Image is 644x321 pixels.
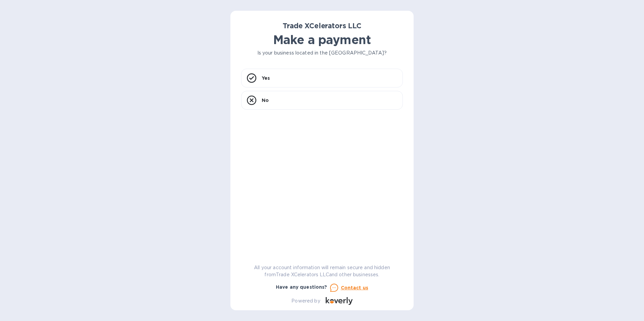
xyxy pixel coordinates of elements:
[291,297,320,305] p: Powered by
[262,75,270,81] p: Yes
[276,284,327,290] b: Have any questions?
[241,264,403,278] p: All your account information will remain secure and hidden from Trade XCelerators LLC and other b...
[262,97,269,104] p: No
[241,49,403,57] p: Is your business located in the [GEOGRAPHIC_DATA]?
[283,22,361,30] b: Trade XCelerators LLC
[341,285,368,290] u: Contact us
[241,33,403,47] h1: Make a payment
